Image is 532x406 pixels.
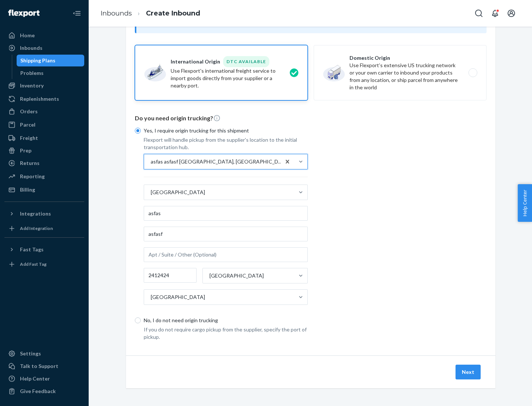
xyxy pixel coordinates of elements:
p: No, I do not need origin trucking [144,317,308,324]
a: Help Center [4,373,84,385]
a: Home [4,30,84,41]
p: Flexport will handle pickup from the supplier's location to the initial transportation hub. [144,136,308,151]
div: Help Center [20,375,50,382]
button: Integrations [4,208,84,220]
a: Inventory [4,80,84,92]
div: [GEOGRAPHIC_DATA] [151,189,205,196]
div: Inventory [20,82,44,89]
div: Give Feedback [20,388,56,395]
div: Parcel [20,121,35,128]
a: Talk to Support [4,360,84,372]
button: Open account menu [504,6,519,21]
input: Address [144,227,308,241]
input: Yes, I require origin trucking for this shipment [135,128,141,134]
button: Open Search Box [471,6,486,21]
input: [GEOGRAPHIC_DATA] [209,272,209,279]
div: Returns [20,159,40,167]
div: Talk to Support [20,362,58,370]
p: If you do not require cargo pickup from the supplier, specify the port of pickup. [144,326,308,341]
button: Next [456,365,481,379]
p: Yes, I require origin trucking for this shipment [144,127,308,134]
div: Orders [20,108,38,115]
div: [GEOGRAPHIC_DATA] [151,293,205,301]
div: Fast Tags [20,246,44,253]
div: Replenishments [20,95,59,103]
div: asfas asfasf [GEOGRAPHIC_DATA], [GEOGRAPHIC_DATA] 2412424 [151,158,284,165]
button: Open notifications [488,6,502,21]
input: [GEOGRAPHIC_DATA] [150,293,151,301]
a: Add Fast Tag [4,258,84,270]
div: Prep [20,147,31,154]
input: Apt / Suite / Other (Optional) [144,247,308,262]
div: Home [20,32,35,39]
button: Give Feedback [4,385,84,397]
a: Inbounds [4,42,84,54]
a: Create Inbound [146,9,200,17]
div: Add Integration [20,225,53,231]
div: Integrations [20,210,51,217]
a: Prep [4,145,84,156]
a: Replenishments [4,93,84,105]
a: Settings [4,348,84,359]
a: Reporting [4,171,84,182]
img: Flexport logo [8,10,40,17]
a: Shipping Plans [17,55,85,66]
p: Do you need origin trucking? [135,114,487,123]
a: Inbounds [100,9,132,17]
a: Returns [4,157,84,169]
a: Add Integration [4,223,84,234]
div: Freight [20,134,38,142]
a: Billing [4,184,84,196]
a: Freight [4,132,84,144]
div: [GEOGRAPHIC_DATA] [209,272,264,279]
a: Parcel [4,119,84,131]
button: Fast Tags [4,244,84,255]
a: Orders [4,106,84,117]
input: Postal Code [144,268,197,283]
div: Reporting [20,173,45,180]
a: Problems [17,67,85,79]
input: No, I do not need origin trucking [135,317,141,323]
div: Inbounds [20,44,42,52]
button: Close Navigation [69,6,84,21]
input: Facility Name [144,206,308,221]
button: Help Center [518,184,532,222]
div: Settings [20,350,41,357]
div: Billing [20,186,35,193]
div: Shipping Plans [20,57,55,64]
input: [GEOGRAPHIC_DATA] [150,189,151,196]
ol: breadcrumbs [95,3,206,24]
div: Problems [20,69,44,77]
span: Inbounding with your own carrier? [157,20,320,27]
div: Add Fast Tag [20,261,47,267]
